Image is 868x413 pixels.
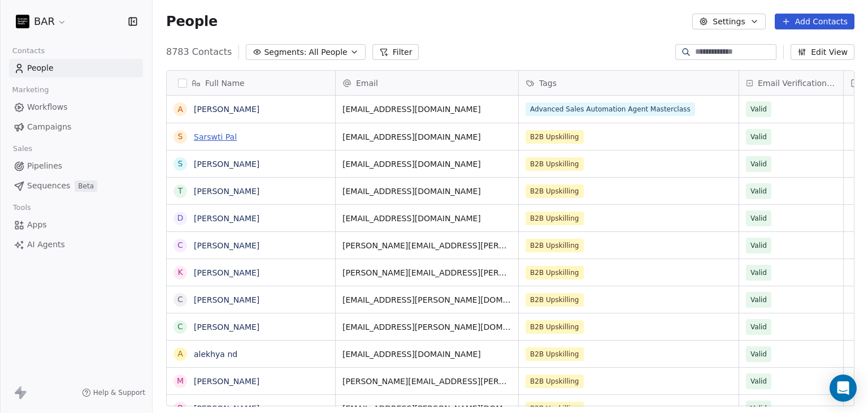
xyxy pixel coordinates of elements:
a: [PERSON_NAME] [194,404,259,413]
span: B2B Upskilling [526,130,584,144]
a: AI Agents [9,235,143,254]
span: All People [309,46,347,58]
span: B2B Upskilling [526,239,584,252]
span: B2B Upskilling [526,184,584,198]
span: Tags [539,78,557,89]
span: B2B Upskilling [526,347,584,361]
span: [EMAIL_ADDRESS][DOMAIN_NAME] [342,213,511,224]
a: [PERSON_NAME] [194,268,259,277]
a: Pipelines [9,157,143,175]
a: People [9,59,143,78]
span: Workflows [27,101,68,113]
span: B2B Upskilling [526,320,584,334]
a: [PERSON_NAME] [194,377,259,386]
div: M [177,375,184,387]
a: Apps [9,216,143,234]
a: Campaigns [9,118,143,136]
span: AI Agents [27,239,65,251]
div: grid [167,96,336,407]
div: Email [336,71,518,95]
a: SequencesBeta [9,177,143,195]
a: [PERSON_NAME] [194,295,259,304]
div: C [177,294,183,306]
a: [PERSON_NAME] [194,187,259,196]
span: Advanced Sales Automation Agent Masterclass [526,102,695,116]
span: People [27,62,54,74]
span: Valid [750,186,767,197]
button: Filter [372,44,419,60]
span: Email Verification Status [758,78,836,89]
span: [PERSON_NAME][EMAIL_ADDRESS][PERSON_NAME][DOMAIN_NAME] [342,240,511,251]
span: B2B Upskilling [526,293,584,307]
span: [EMAIL_ADDRESS][DOMAIN_NAME] [342,104,511,115]
span: [PERSON_NAME][EMAIL_ADDRESS][PERSON_NAME][DOMAIN_NAME] [342,267,511,278]
a: alekhya nd [194,350,237,359]
span: Valid [750,321,767,333]
button: Edit View [791,44,854,60]
span: Valid [750,294,767,306]
span: Valid [750,104,767,115]
img: bar1.webp [16,15,29,28]
span: [EMAIL_ADDRESS][PERSON_NAME][DOMAIN_NAME] [342,294,511,306]
span: Email [356,78,378,89]
span: Valid [750,213,767,224]
span: Campaigns [27,121,71,133]
span: [EMAIL_ADDRESS][DOMAIN_NAME] [342,131,511,143]
span: Valid [750,267,767,278]
a: Help & Support [82,388,145,397]
button: BAR [14,12,69,31]
span: Full Name [205,78,245,89]
span: Sequences [27,180,70,192]
div: K [177,266,183,278]
span: Apps [27,219,47,231]
a: [PERSON_NAME] [194,214,259,223]
span: [EMAIL_ADDRESS][DOMAIN_NAME] [342,158,511,170]
span: People [166,13,218,30]
span: B2B Upskilling [526,375,584,388]
span: BAR [34,14,55,29]
span: Valid [750,131,767,143]
span: Valid [750,376,767,387]
span: Help & Support [93,388,145,397]
div: T [178,185,183,197]
div: S [178,158,183,170]
div: C [177,239,183,251]
div: S [178,131,183,143]
span: Contacts [7,42,50,59]
a: Workflows [9,98,143,117]
span: Marketing [7,81,54,98]
span: [EMAIL_ADDRESS][PERSON_NAME][DOMAIN_NAME] [342,321,511,333]
span: 8783 Contacts [166,45,232,59]
div: C [177,321,183,333]
div: a [177,348,183,360]
div: D [177,212,184,224]
a: [PERSON_NAME] [194,160,259,169]
span: Segments: [264,46,306,58]
span: Valid [750,158,767,170]
span: [EMAIL_ADDRESS][DOMAIN_NAME] [342,186,511,197]
span: Pipelines [27,160,62,172]
a: Sarswti Pal [194,132,237,141]
button: Add Contacts [775,14,854,29]
div: Open Intercom Messenger [830,375,857,402]
div: a [177,104,183,115]
span: Valid [750,349,767,360]
span: Tools [8,199,36,216]
span: B2B Upskilling [526,212,584,225]
span: Sales [8,140,37,157]
span: [EMAIL_ADDRESS][DOMAIN_NAME] [342,349,511,360]
span: Valid [750,240,767,251]
span: B2B Upskilling [526,266,584,279]
span: B2B Upskilling [526,157,584,171]
div: Full Name [167,71,335,95]
div: Email Verification Status [739,71,843,95]
a: [PERSON_NAME] [194,241,259,250]
a: [PERSON_NAME] [194,105,259,114]
button: Settings [692,14,765,29]
a: [PERSON_NAME] [194,322,259,332]
span: [PERSON_NAME][EMAIL_ADDRESS][PERSON_NAME][DOMAIN_NAME] [342,376,511,387]
div: Tags [519,71,739,95]
span: Beta [75,180,97,192]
